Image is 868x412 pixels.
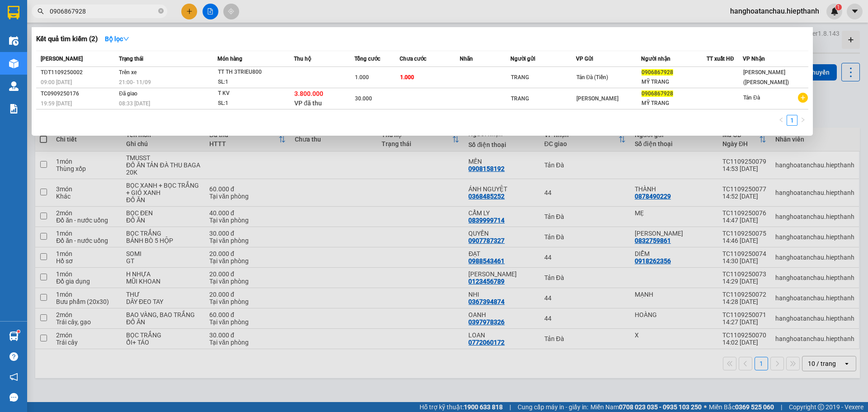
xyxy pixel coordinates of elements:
[511,73,576,82] div: TRANG
[158,7,164,16] span: close-circle
[576,95,618,102] span: [PERSON_NAME]
[41,56,83,62] span: [PERSON_NAME]
[743,69,789,85] span: [PERSON_NAME] ([PERSON_NAME])
[9,36,19,46] img: warehouse-icon
[98,32,137,46] button: Bộ lọcdown
[787,115,797,125] a: 1
[354,56,380,62] span: Tổng cước
[778,117,784,123] span: left
[642,90,673,97] span: 0906867928
[119,100,150,107] span: 08:33 [DATE]
[218,99,286,109] div: SL: 1
[36,34,98,44] h3: Kết quả tìm kiếm ( 2 )
[642,77,706,87] div: MỸ TRANG
[797,115,808,126] li: Next Page
[218,77,286,87] div: SL: 1
[743,95,760,101] span: Tản Đà
[158,8,164,14] span: close-circle
[218,67,286,77] div: TT TH 3TRIEU800
[38,8,44,14] span: search
[119,79,151,85] span: 21:00 - 11/09
[41,79,72,85] span: 09:00 [DATE]
[294,56,311,62] span: Thu hộ
[355,95,372,102] span: 30.000
[355,74,369,81] span: 1.000
[119,69,137,76] span: Trên xe
[8,6,19,19] img: logo-vxr
[41,89,116,99] div: TC0909250176
[41,68,116,77] div: TĐT1109250002
[576,56,593,62] span: VP Gửi
[776,115,787,126] li: Previous Page
[9,352,18,361] span: question-circle
[9,373,18,381] span: notification
[511,94,576,104] div: TRANG
[105,35,129,43] strong: Bộ lọc
[119,56,143,62] span: Trạng thái
[294,99,322,107] span: VP đã thu
[400,56,426,62] span: Chưa cước
[119,90,137,97] span: Đã giao
[800,117,806,123] span: right
[707,56,734,62] span: TT xuất HĐ
[743,56,765,62] span: VP Nhận
[17,330,20,333] sup: 1
[642,99,706,108] div: MỸ TRANG
[123,36,129,42] span: down
[217,56,242,62] span: Món hàng
[642,69,673,76] span: 0906867928
[641,56,670,62] span: Người nhận
[9,393,18,402] span: message
[9,331,19,341] img: warehouse-icon
[50,6,156,16] input: Tìm tên, số ĐT hoặc mã đơn
[798,93,808,103] span: plus-circle
[460,56,473,62] span: Nhãn
[218,89,286,99] div: T KV
[576,74,609,81] span: Tản Đà (Tiền)
[797,115,808,126] button: right
[9,104,19,114] img: solution-icon
[41,100,72,107] span: 19:59 [DATE]
[400,74,414,81] span: 1.000
[776,115,787,126] button: left
[9,81,19,91] img: warehouse-icon
[510,56,535,62] span: Người gửi
[9,59,19,68] img: warehouse-icon
[294,90,323,97] span: 3.800.000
